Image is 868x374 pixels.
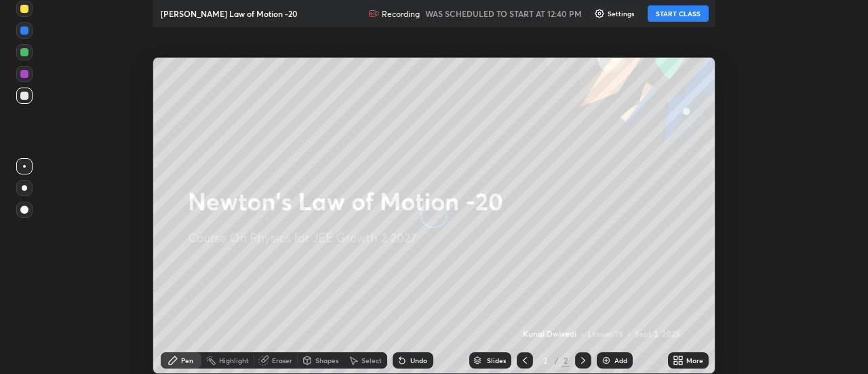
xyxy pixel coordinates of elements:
div: Add [614,357,627,364]
div: Eraser [272,357,292,364]
button: START CLASS [648,5,709,22]
p: Recording [382,9,420,19]
div: Slides [487,357,506,364]
div: More [686,357,703,364]
img: add-slide-button [601,355,612,366]
div: / [555,356,559,364]
img: class-settings-icons [594,8,605,19]
div: Undo [410,357,427,364]
div: Pen [181,357,193,364]
div: 2 [561,354,570,367]
p: [PERSON_NAME] Law of Motion -20 [161,8,298,19]
div: Select [361,357,382,364]
div: Shapes [315,357,338,364]
div: Highlight [219,357,249,364]
p: Settings [608,10,634,17]
div: 2 [538,356,552,364]
img: recording.375f2c34.svg [368,8,379,19]
h5: WAS SCHEDULED TO START AT 12:40 PM [425,7,582,20]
